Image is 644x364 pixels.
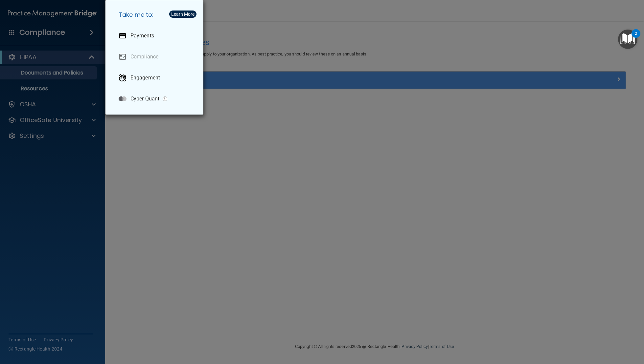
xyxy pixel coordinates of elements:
[130,32,154,39] p: Payments
[113,48,198,66] a: Compliance
[169,11,196,18] button: Learn More
[171,12,195,16] div: Learn More
[113,69,198,87] a: Engagement
[618,30,637,49] button: Open Resource Center, 2 new notifications
[113,90,198,108] a: Cyber Quant
[113,27,198,45] a: Payments
[113,6,198,24] h5: Take me to:
[130,96,159,102] p: Cyber Quant
[530,317,636,344] iframe: Drift Widget Chat Controller
[130,75,160,81] p: Engagement
[635,33,637,42] div: 2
